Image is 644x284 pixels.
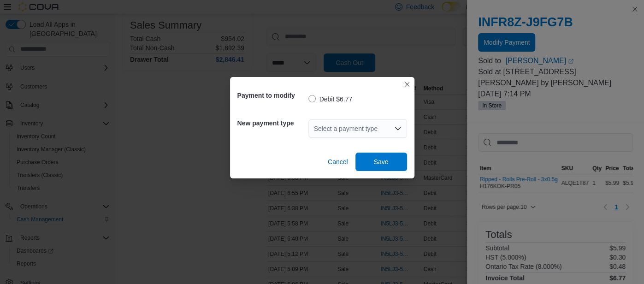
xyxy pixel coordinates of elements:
[374,157,389,166] span: Save
[394,125,402,132] button: Open list of options
[314,123,315,134] input: Accessible screen reader label
[355,153,407,171] button: Save
[237,114,307,132] h5: New payment type
[324,153,352,171] button: Cancel
[328,157,348,166] span: Cancel
[402,79,413,90] button: Closes this modal window
[308,94,353,105] label: Debit $6.77
[237,86,307,105] h5: Payment to modify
